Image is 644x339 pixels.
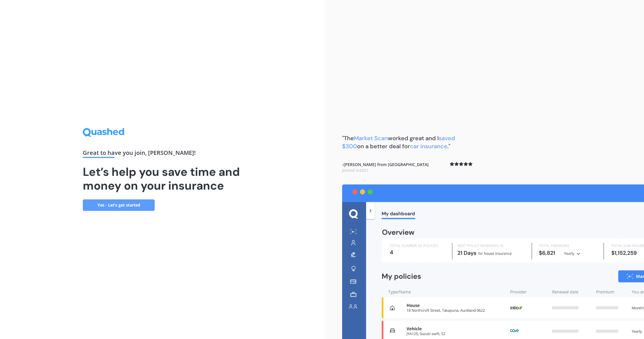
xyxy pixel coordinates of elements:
[83,165,242,192] h1: Let’s help you save time and money on your insurance
[342,134,455,150] b: "The worked great and I on a better deal for ."
[410,142,447,150] span: car insurance
[342,184,644,339] img: dashboard.webp
[83,150,242,158] div: Great to have you join , [PERSON_NAME] !
[342,167,369,173] span: Joined in 2021
[83,199,155,211] a: Yes - Let’s get started
[354,134,388,142] span: Market Scan
[342,162,429,173] b: - [PERSON_NAME] from [GEOGRAPHIC_DATA]
[342,134,455,150] span: saved $300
